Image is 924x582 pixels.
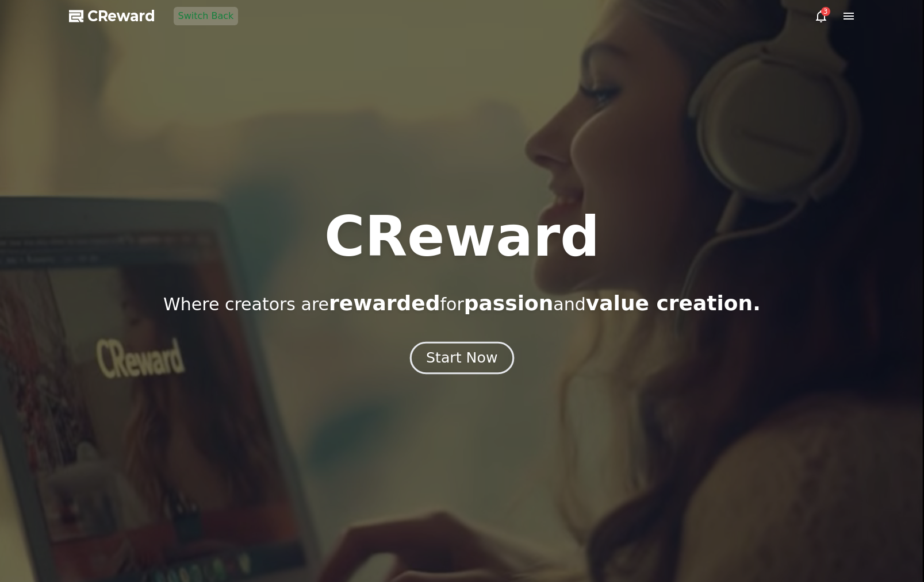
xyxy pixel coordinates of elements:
h1: CReward [324,209,600,264]
button: Start Now [410,341,514,374]
span: rewarded [329,291,440,315]
div: 3 [821,7,830,16]
span: CReward [87,7,155,25]
div: Start Now [426,348,497,368]
a: CReward [69,7,155,25]
span: passion [464,291,554,315]
button: Switch Back [174,7,239,25]
a: Start Now [412,354,512,365]
span: value creation. [586,291,761,315]
p: Where creators are for and [163,292,761,315]
a: 3 [814,9,828,23]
